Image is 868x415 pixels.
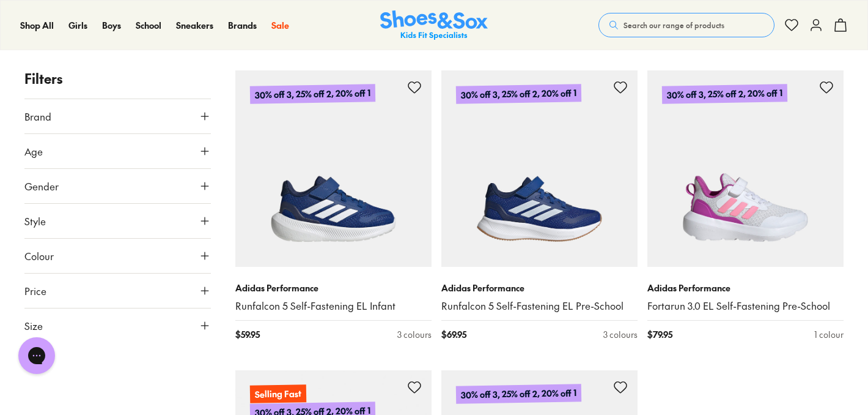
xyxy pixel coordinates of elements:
[24,69,211,89] p: Filters
[24,134,211,168] button: Age
[24,214,46,228] span: Style
[235,282,432,294] p: Adidas Performance
[136,19,161,32] a: School
[235,299,432,313] a: Runfalcon 5 Self-Fastening EL Infant
[24,308,211,343] button: Size
[456,84,581,104] p: 30% off 3, 25% off 2, 20% off 1
[24,274,211,308] button: Price
[647,299,844,313] a: Fortarun 3.0 EL Self-Fastening Pre-School
[647,70,844,267] a: 30% off 3, 25% off 2, 20% off 1
[397,328,432,341] div: 3 colours
[24,239,211,273] button: Colour
[68,19,87,32] a: Girls
[380,10,488,40] a: Shoes & Sox
[12,333,61,378] iframe: Gorgias live chat messenger
[603,328,638,341] div: 3 colours
[380,10,488,40] img: SNS_Logo_Responsive.svg
[441,70,638,267] a: 30% off 3, 25% off 2, 20% off 1
[102,19,121,32] a: Boys
[250,384,306,403] p: Selling Fast
[24,144,43,159] span: Age
[24,109,51,124] span: Brand
[662,84,787,104] p: 30% off 3, 25% off 2, 20% off 1
[24,249,54,263] span: Colour
[24,179,59,193] span: Gender
[235,328,260,341] span: $ 59.95
[441,299,638,313] a: Runfalcon 5 Self-Fastening EL Pre-School
[250,84,375,104] p: 30% off 3, 25% off 2, 20% off 1
[24,318,43,333] span: Size
[24,204,211,238] button: Style
[647,328,672,341] span: $ 79.95
[176,19,213,32] a: Sneakers
[598,13,774,37] button: Search our range of products
[235,70,432,267] a: 30% off 3, 25% off 2, 20% off 1
[814,328,844,341] div: 1 colour
[441,282,638,294] p: Adidas Performance
[24,99,211,133] button: Brand
[24,169,211,203] button: Gender
[623,20,724,31] span: Search our range of products
[441,328,466,341] span: $ 69.95
[24,283,46,298] span: Price
[456,384,581,404] p: 30% off 3, 25% off 2, 20% off 1
[647,282,844,294] p: Adidas Performance
[20,19,54,32] a: Shop All
[271,19,289,32] a: Sale
[228,19,257,32] a: Brands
